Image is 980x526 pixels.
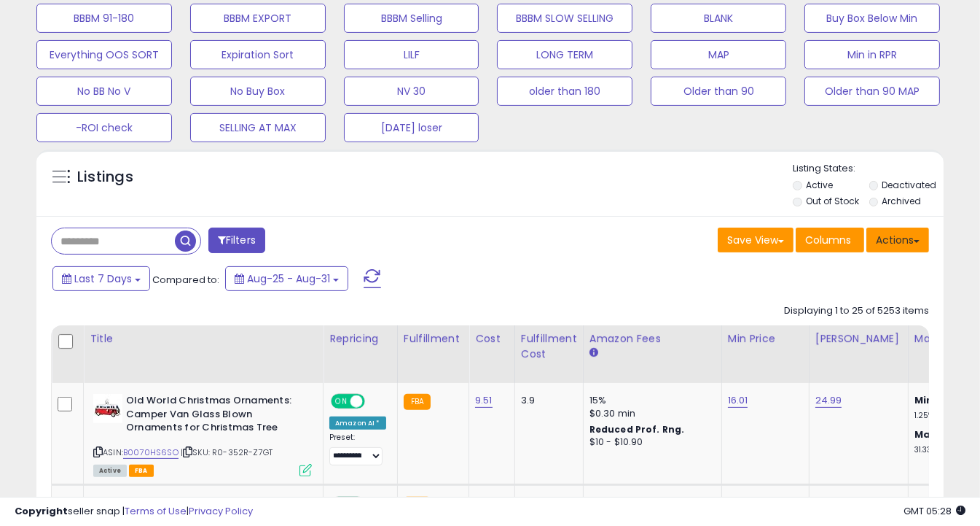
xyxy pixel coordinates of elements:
button: BBBM Selling [344,4,479,33]
a: 16.01 [728,393,748,408]
b: Old World Christmas Ornaments: Camper Van Glass Blown Ornaments for Christmas Tree [126,394,303,438]
div: [PERSON_NAME] [815,331,902,347]
div: 15% [589,394,710,407]
h5: Listings [77,167,133,187]
button: BBBM EXPORT [190,4,326,33]
b: Min: [914,393,936,407]
div: Title [90,331,317,347]
button: -ROI check [36,113,172,142]
a: B0070HS6SO [123,446,179,459]
label: Out of Stock [806,195,859,207]
div: Repricing [329,331,391,347]
span: Aug-25 - Aug-31 [247,271,330,286]
div: 3.9 [521,394,572,407]
small: Amazon Fees. [589,347,598,360]
a: Terms of Use [125,504,187,518]
div: Fulfillment Cost [521,331,577,362]
strong: Copyright [15,504,68,518]
span: Last 7 Days [74,271,132,286]
button: Last 7 Days [52,266,150,291]
a: Privacy Policy [189,504,253,518]
div: $0.30 min [589,407,710,420]
a: 9.51 [475,393,493,408]
button: Older than 90 [651,77,786,106]
span: OFF [363,395,386,408]
div: Fulfillment [404,331,463,347]
label: Deactivated [882,179,937,191]
label: Archived [882,195,922,207]
div: Cost [475,331,509,347]
img: 51PBo04bJDL._SL40_.jpg [93,394,122,423]
span: Compared to: [152,273,219,287]
button: No BB No V [36,77,172,106]
button: BBBM 91-180 [36,4,172,33]
a: 24.99 [815,393,842,408]
span: | SKU: R0-352R-Z7GT [181,446,273,458]
small: FBA [404,394,431,410]
div: Displaying 1 to 25 of 5253 items [784,304,929,318]
span: Columns [805,233,851,247]
button: Buy Box Below Min [804,4,940,33]
button: Columns [796,228,864,252]
div: seller snap | | [15,505,253,519]
div: ASIN: [93,394,312,475]
button: Filters [208,228,265,253]
button: No Buy Box [190,77,326,106]
div: Amazon AI * [329,417,386,430]
button: older than 180 [497,77,632,106]
b: Reduced Prof. Rng. [589,423,685,436]
b: Max: [914,428,940,441]
div: Preset: [329,433,386,465]
span: 2025-09-8 05:28 GMT [903,504,965,518]
button: SELLING AT MAX [190,113,326,142]
button: Min in RPR [804,40,940,69]
div: $10 - $10.90 [589,436,710,449]
button: MAP [651,40,786,69]
span: All listings currently available for purchase on Amazon [93,465,127,477]
button: BLANK [651,4,786,33]
span: FBA [129,465,154,477]
button: [DATE] loser [344,113,479,142]
button: LONG TERM [497,40,632,69]
div: Min Price [728,331,803,347]
div: Amazon Fees [589,331,716,347]
p: Listing States: [793,162,944,176]
label: Active [806,179,833,191]
button: NV 30 [344,77,479,106]
button: Older than 90 MAP [804,77,940,106]
span: ON [332,395,350,408]
button: Actions [866,228,929,252]
button: Everything OOS SORT [36,40,172,69]
button: Expiration Sort [190,40,326,69]
button: LILF [344,40,479,69]
button: BBBM SLOW SELLING [497,4,632,33]
button: Aug-25 - Aug-31 [225,266,348,291]
button: Save View [718,228,793,252]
